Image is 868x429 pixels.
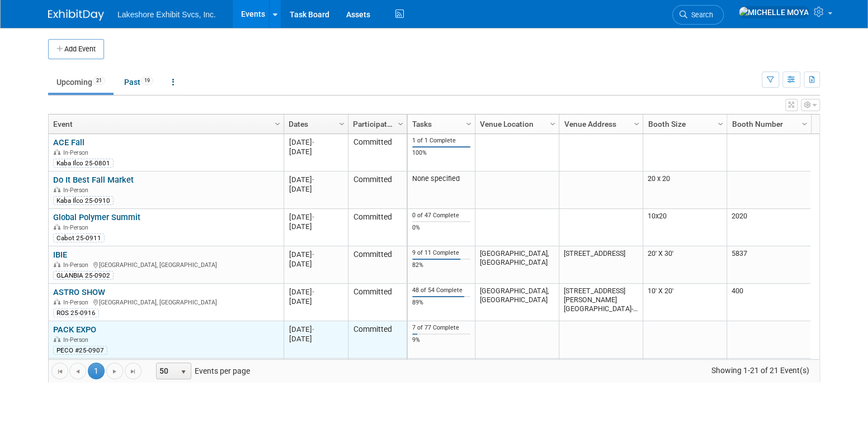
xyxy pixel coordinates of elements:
div: [DATE] [289,222,343,231]
span: Search [687,11,713,19]
img: In-Person Event [54,299,60,304]
span: 1 [88,363,105,379]
a: Search [672,5,724,25]
span: In-Person [63,149,92,156]
span: In-Person [63,336,92,344]
a: Column Settings [799,115,811,131]
span: 19 [141,77,153,85]
td: 2020 [727,209,810,246]
div: None specified [412,174,471,183]
div: [DATE] [289,287,343,297]
img: In-Person Event [54,187,60,192]
span: select [179,368,188,376]
div: [DATE] [289,250,343,259]
a: Venue Location [480,115,551,134]
span: Column Settings [273,120,282,128]
td: 400 [727,284,810,321]
div: 48 of 54 Complete [412,287,471,294]
div: [DATE] [289,175,343,184]
a: Venue Address [564,115,635,134]
a: Column Settings [463,115,475,131]
td: 20' X 30' [643,246,727,284]
div: Kaba Ilco 25-0801 [53,159,114,168]
a: ACE Fall [53,137,84,147]
td: 5011 [727,359,810,396]
img: In-Person Event [54,224,60,230]
span: In-Person [63,224,92,231]
td: Committed [348,284,407,321]
div: [DATE] [289,334,343,344]
div: [DATE] [289,212,343,222]
span: - [312,175,314,184]
a: Column Settings [272,115,284,131]
div: GLANBIA 25-0902 [53,271,114,280]
a: Go to the last page [125,363,141,379]
a: Go to the previous page [69,363,86,379]
a: PACK EXPO [53,325,96,335]
div: 82% [412,261,471,269]
div: [GEOGRAPHIC_DATA], [GEOGRAPHIC_DATA] [53,260,279,269]
button: Add Event [48,39,104,59]
td: [STREET_ADDRESS][PERSON_NAME] [GEOGRAPHIC_DATA]-3118 [559,284,643,321]
div: Kaba Ilco 25-0910 [53,196,114,205]
div: [DATE] [289,147,343,156]
span: In-Person [63,261,92,269]
img: In-Person Event [54,261,60,267]
a: Column Settings [547,115,559,131]
a: Upcoming21 [48,71,114,93]
a: Go to the first page [51,363,68,379]
span: Column Settings [337,120,346,128]
div: 9 of 11 Complete [412,249,471,257]
div: [GEOGRAPHIC_DATA], [GEOGRAPHIC_DATA] [53,297,279,307]
div: Cabot 25-0911 [53,233,105,242]
div: [DATE] [289,137,343,147]
div: [DATE] [289,297,343,306]
a: Booth Size [648,115,719,134]
span: Go to the previous page [73,367,82,376]
td: Committed [348,134,407,171]
td: Committed [348,171,407,209]
span: Go to the first page [55,367,64,376]
td: [GEOGRAPHIC_DATA], [GEOGRAPHIC_DATA] [475,246,559,284]
td: Considering [348,359,407,396]
a: Dates [289,115,341,134]
a: Column Settings [336,115,348,131]
img: ExhibitDay [48,9,104,21]
div: 7 of 77 Complete [412,324,471,332]
span: Column Settings [396,120,405,128]
span: 50 [157,363,176,379]
span: Lakeshore Exhibit Svcs, Inc. [117,10,216,19]
span: Column Settings [716,120,725,128]
td: Committed [348,209,407,246]
a: Column Settings [715,115,727,131]
a: Past19 [116,71,162,93]
div: ROS 25-0916 [53,308,99,317]
a: ASTRO SHOW [53,287,105,297]
td: 20 x 20 [643,171,727,209]
span: Go to the next page [110,367,119,376]
div: 100% [412,149,471,157]
img: MICHELLE MOYA [738,6,809,18]
span: In-Person [63,299,92,306]
td: [GEOGRAPHIC_DATA], [GEOGRAPHIC_DATA] [475,359,559,396]
span: Go to the last page [129,367,138,376]
span: - [312,250,314,259]
a: IBIE [53,250,67,260]
div: 0% [412,224,471,232]
a: Go to the next page [106,363,123,379]
span: Events per page [142,363,261,379]
a: Column Settings [395,115,407,131]
td: 10' X 20' [643,284,727,321]
span: Showing 1-21 of 21 Event(s) [701,363,819,378]
span: Column Settings [632,120,641,128]
a: Do It Best Fall Market [53,175,134,185]
span: - [312,325,314,333]
div: [DATE] [289,325,343,334]
span: Column Settings [800,120,809,128]
span: 21 [93,77,105,85]
a: Booth Number [732,115,803,134]
div: 9% [412,336,471,344]
a: Tasks [412,115,468,134]
a: Global Polymer Summit [53,212,140,222]
div: 1 of 1 Complete [412,137,471,145]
